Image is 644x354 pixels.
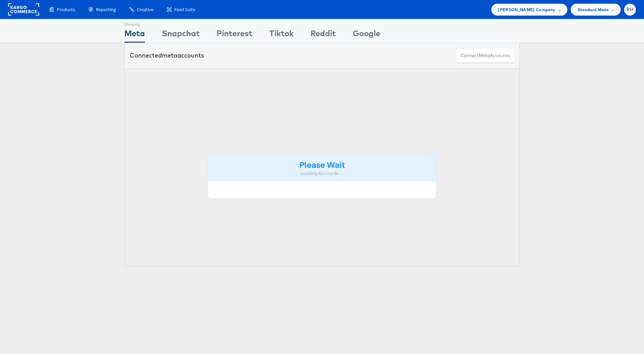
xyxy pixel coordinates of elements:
[577,6,609,13] span: Standard Mode
[124,19,145,27] div: Showing
[162,51,177,59] span: meta
[162,27,200,43] div: Snapchat
[137,6,153,13] span: Creative
[456,48,514,63] button: ConnectmetaAccounts
[479,52,490,59] span: meta
[353,27,380,43] div: Google
[130,51,204,60] div: Connected accounts
[174,6,195,13] span: Feed Suite
[124,27,145,43] div: Meta
[299,159,345,170] strong: Please Wait
[269,27,294,43] div: Tiktok
[57,6,75,13] span: Products
[96,6,116,13] span: Reporting
[217,27,252,43] div: Pinterest
[498,6,555,13] span: [PERSON_NAME] Company
[311,27,336,43] div: Reddit
[627,7,634,12] span: RH
[213,170,431,177] div: Loading Accounts ....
